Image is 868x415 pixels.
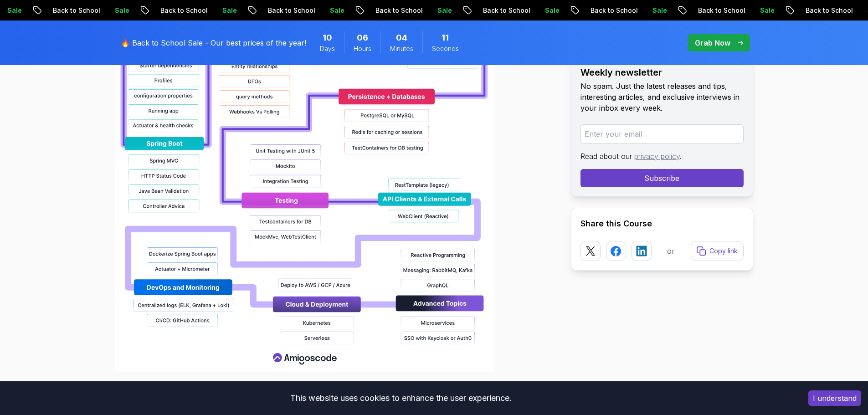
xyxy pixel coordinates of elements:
[442,31,449,44] span: 11 Seconds
[580,169,744,187] button: Subscribe
[808,390,861,406] button: Accept cookies
[141,6,170,15] p: Sale
[667,246,675,256] p: or
[294,6,356,15] p: Back to School
[34,6,63,15] p: Sale
[509,6,571,15] p: Back to School
[617,6,679,15] p: Back to School
[187,6,249,15] p: Back to School
[634,152,680,161] a: privacy policy
[571,6,601,15] p: Sale
[320,44,335,53] span: Days
[580,217,744,230] h2: Share this Course
[249,6,278,15] p: Sale
[121,37,306,48] p: 🔥 Back to School Sale - Our best prices of the year!
[432,44,459,53] span: Seconds
[580,66,744,79] h2: Weekly newsletter
[356,6,385,15] p: Sale
[724,6,786,15] p: Back to School
[79,6,141,15] p: Back to School
[709,246,738,256] p: Copy link
[7,388,795,408] div: This website uses cookies to enhance the user experience.
[323,31,332,44] span: 10 Days
[580,151,744,162] p: Read about our .
[580,81,744,113] p: No spam. Just the latest releases and tips, interesting articles, and exclusive interviews in you...
[396,31,407,44] span: 4 Minutes
[695,37,730,48] p: Grab Now
[357,31,368,44] span: 6 Hours
[691,241,744,261] button: Copy link
[464,6,493,15] p: Sale
[679,6,708,15] p: Sale
[390,44,413,53] span: Minutes
[402,6,464,15] p: Back to School
[580,124,744,143] input: Enter your email
[354,44,371,53] span: Hours
[786,6,816,15] p: Sale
